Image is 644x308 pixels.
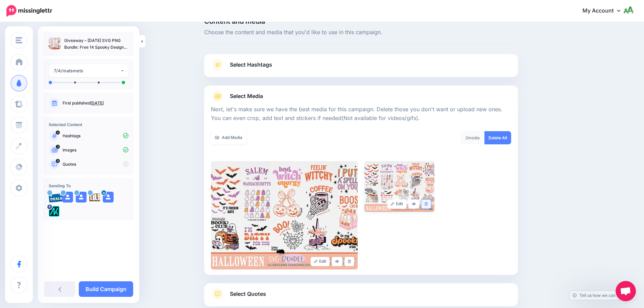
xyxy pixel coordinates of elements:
[49,64,128,77] button: 7/4/matsmets
[63,133,128,139] p: Hashtags
[98,81,100,84] li: A post will be sent on day 5
[364,161,434,212] img: 8383d96b60b3ebe1f5591db30b19adeb_large.jpg
[311,257,330,266] a: Edit
[576,3,634,19] a: My Account
[569,291,636,300] a: Tell us how we can improve
[74,81,76,84] li: A post will be sent on day 2
[103,192,114,203] img: user_default_image.png
[63,147,128,153] p: Images
[230,289,266,299] span: Select Quotes
[211,131,246,144] a: Add Media
[204,18,518,25] span: Content and media
[204,28,518,37] span: Choose the content and media that you'd like to use in this campaign.
[89,192,100,203] img: agK0rCH6-27705.jpg
[49,206,59,217] img: 300371053_782866562685722_1733786435366177641_n-bsa128417.png
[76,192,87,203] img: user_default_image.png
[122,81,125,84] li: A post will be sent on day 7
[56,131,60,135] span: 5
[211,91,511,102] a: Select Media
[16,37,22,43] img: menu.png
[387,199,407,209] a: Edit
[230,92,263,101] span: Select Media
[616,281,636,301] div: Open chat
[211,161,358,269] img: 7a37a4476b6f0afec0a851222028ec67_large.jpg
[211,60,511,77] a: Select Hashtags
[62,192,73,203] img: user_default_image.png
[211,289,511,306] a: Select Quotes
[6,5,52,17] img: Missinglettr
[49,37,61,49] img: 7a37a4476b6f0afec0a851222028ec67_thumb.jpg
[466,135,468,140] span: 2
[90,100,104,105] a: [DATE]
[64,37,128,51] p: Giveaway – [DATE] SVG PNG Bundle: Free 14 Spooky Designs, 300 DPI Transparent | Commercial License
[460,131,485,144] div: media
[56,145,60,149] span: 2
[49,192,64,203] img: 95cf0fca748e57b5e67bba0a1d8b2b21-27699.png
[54,67,120,75] div: 7/4/matsmets
[211,102,511,269] div: Select Media
[230,60,272,69] span: Select Hashtags
[56,159,60,163] span: 6
[63,161,128,167] p: Quotes
[484,131,511,144] a: Delete All
[49,183,128,188] h4: Sending To
[63,100,128,106] p: First published
[49,122,128,127] h4: Selected Content
[211,105,511,123] p: Next, let's make sure we have the best media for this campaign. Delete those you don't want or up...
[49,81,52,84] li: A post will be sent on day 0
